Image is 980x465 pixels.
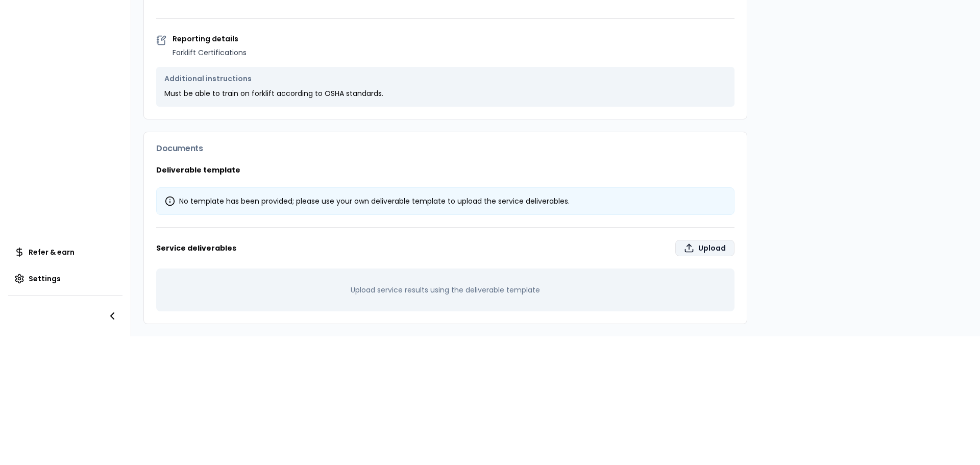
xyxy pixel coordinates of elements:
h3: Deliverable template [156,165,734,175]
p: Reporting details [173,35,734,42]
span: Refer & earn [29,247,75,257]
h3: Documents [156,144,734,153]
h3: Service deliverables [156,240,734,256]
a: Refer & earn [8,242,122,262]
div: No template has been provided; please use your own deliverable template to upload the service del... [165,196,726,206]
span: Settings [29,274,61,284]
div: Upload service results using the deliverable template [156,268,734,311]
p: Forklift Certifications [173,46,734,59]
p: Must be able to train on forklift according to OSHA standards. [164,88,726,99]
label: Upload [675,240,734,256]
a: Settings [8,268,122,289]
p: Additional instructions [164,75,726,82]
